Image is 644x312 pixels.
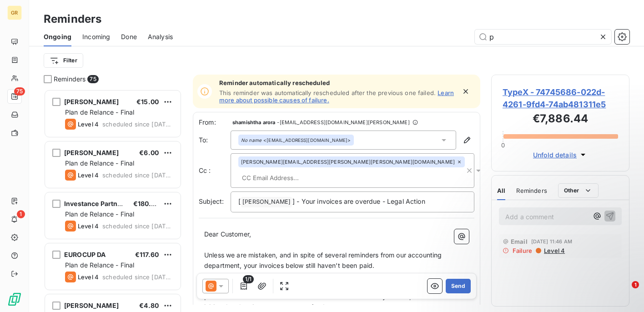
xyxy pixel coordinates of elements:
span: scheduled since [DATE] days [102,273,173,281]
button: Filter [44,53,83,68]
span: €117.60 [135,251,159,258]
span: 0 [501,141,505,149]
span: Plan de Relance - Final [65,159,134,167]
span: Investance Partners [64,200,128,207]
a: 75 [7,89,21,104]
span: Plan de Relance - Final [65,210,134,218]
button: Unfold details [530,150,590,160]
span: scheduled since [DATE] days [102,171,173,179]
span: scheduled since [DATE] days [102,222,173,230]
span: This reminder was automatically rescheduled after the previous one failed. [219,89,436,96]
em: No name [241,137,262,143]
div: GR [7,5,22,20]
button: Other [558,183,599,198]
div: grid [44,89,182,312]
span: ] - Your invoices are overdue - Legal Action [292,197,425,205]
span: Level 4 [78,222,99,230]
span: 1 [17,210,25,218]
span: Unfold details [533,150,577,160]
span: [PERSON_NAME] [64,149,119,156]
input: Search [475,30,611,44]
div: <[EMAIL_ADDRESS][DOMAIN_NAME]> [241,137,351,143]
img: Logo LeanPay [7,292,22,307]
span: Reminders [516,187,547,194]
span: [PERSON_NAME] [241,197,292,207]
span: 75 [14,87,25,96]
span: Plan de Relance - Final [65,261,134,269]
h3: €7,886.44 [503,111,618,129]
span: Analysis [148,32,173,41]
span: Reminders [54,75,86,84]
iframe: Intercom notifications message [462,224,644,287]
span: Level 4 [78,273,99,281]
span: Subject: [199,197,224,205]
span: [PERSON_NAME][EMAIL_ADDRESS][PERSON_NAME][PERSON_NAME][DOMAIN_NAME] [241,159,455,165]
span: scheduled since [DATE] days [102,121,173,128]
span: Plan de Relance - Final [65,108,134,116]
span: €180.00 [133,200,160,207]
span: TypeX - 74745686-022d-4261-9fd4-74ab481311e5 [503,86,618,111]
span: EUROCUP DA [64,251,106,258]
span: €6.00 [139,149,159,156]
span: - [EMAIL_ADDRESS][DOMAIN_NAME][PERSON_NAME] [277,120,409,125]
span: From: [199,118,231,127]
span: [PERSON_NAME] [64,302,119,309]
span: €4.80 [139,302,159,309]
button: Send [446,279,471,293]
h3: Reminders [44,11,101,27]
span: Reminder automatically rescheduled [219,79,456,86]
span: Dear Customer, [204,230,251,238]
span: Incoming [82,32,110,41]
span: Unless we are mistaken, and in spite of several reminders from our accounting department, your in... [204,251,444,269]
span: Ongoing [44,32,71,41]
span: 1 [632,281,639,288]
span: [PERSON_NAME] [64,98,119,106]
span: [ [238,197,241,205]
iframe: Intercom live chat [613,281,635,303]
label: Cc : [199,166,231,175]
span: 75 [87,75,98,83]
span: Done [121,32,137,41]
span: Level 4 [78,171,99,179]
a: Learn more about possible causes of failure. [219,89,454,104]
span: €15.00 [136,98,159,106]
span: All [497,187,505,194]
label: To: [199,136,231,145]
span: Level 4 [78,121,99,128]
input: CC Email Address... [238,171,343,185]
span: 1/1 [243,275,254,283]
span: shamishtha arora [232,120,275,125]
